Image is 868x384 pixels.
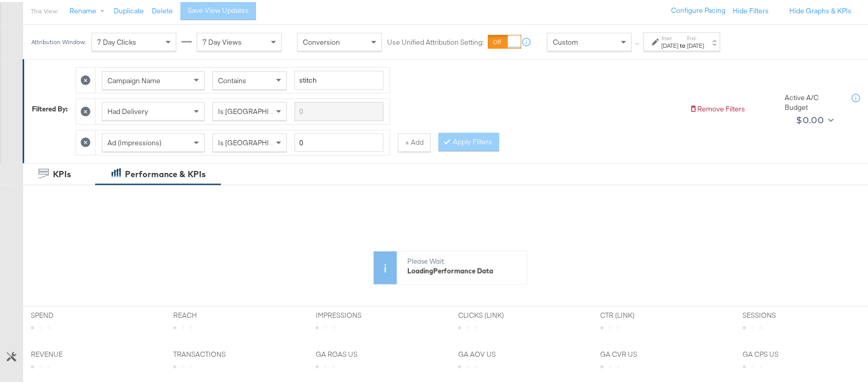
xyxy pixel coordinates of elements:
[690,102,746,112] button: Remove Filters
[303,35,340,45] span: Conversion
[107,74,160,83] span: Campaign Name
[688,33,704,40] label: End:
[662,33,679,40] label: Start:
[797,110,824,126] div: $0.00
[295,69,384,88] input: Enter a search term
[218,136,297,145] span: Is [GEOGRAPHIC_DATA]
[662,40,679,48] div: [DATE]
[633,40,643,44] span: ↑
[114,4,144,14] button: Duplicate
[218,105,297,114] span: Is [GEOGRAPHIC_DATA]
[733,4,769,14] button: Hide Filters
[32,102,68,112] div: Filtered By:
[295,131,384,150] input: Enter a number
[31,5,58,13] div: This View:
[53,166,71,178] div: KPIs
[790,4,852,14] button: Hide Graphs & KPIs
[792,110,836,126] button: $0.00
[97,35,136,45] span: 7 Day Clicks
[107,105,148,114] span: Had Delivery
[203,35,242,45] span: 7 Day Views
[398,131,431,150] button: + Add
[107,136,161,145] span: Ad (Impressions)
[31,36,86,44] div: Attribution Window:
[679,40,688,47] strong: to
[785,91,842,110] div: Active A/C Budget
[152,4,173,14] button: Delete
[218,74,246,83] span: Contains
[688,40,704,48] div: [DATE]
[125,166,206,178] div: Performance & KPIs
[553,35,578,45] span: Custom
[295,100,384,119] input: Enter a search term
[387,35,484,45] label: Use Unified Attribution Setting:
